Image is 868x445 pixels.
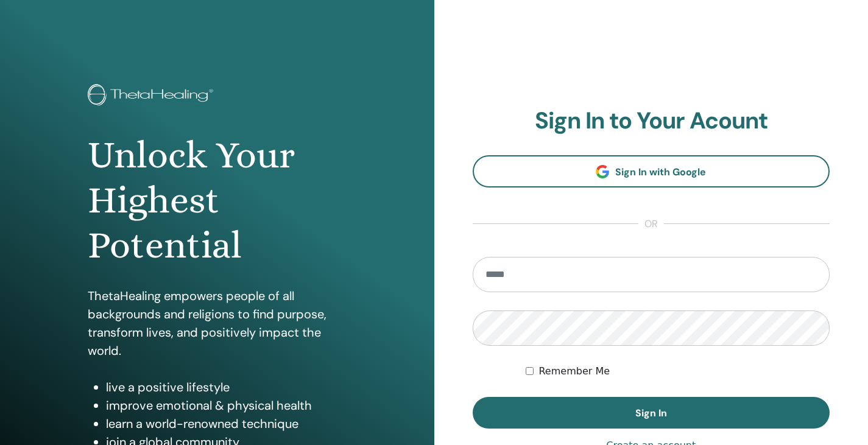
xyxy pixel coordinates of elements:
[538,364,610,379] label: Remember Me
[638,217,664,231] span: or
[88,133,347,268] h1: Unlock Your Highest Potential
[88,287,347,360] p: ThetaHealing empowers people of all backgrounds and religions to find purpose, transform lives, a...
[615,166,706,178] span: Sign In with Google
[526,364,830,379] div: Keep me authenticated indefinitely or until I manually logout
[473,397,830,429] button: Sign In
[106,415,347,433] li: learn a world-renowned technique
[473,155,830,187] a: Sign In with Google
[106,396,347,415] li: improve emotional & physical health
[635,407,667,419] span: Sign In
[106,378,347,396] li: live a positive lifestyle
[473,107,830,135] h2: Sign In to Your Acount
